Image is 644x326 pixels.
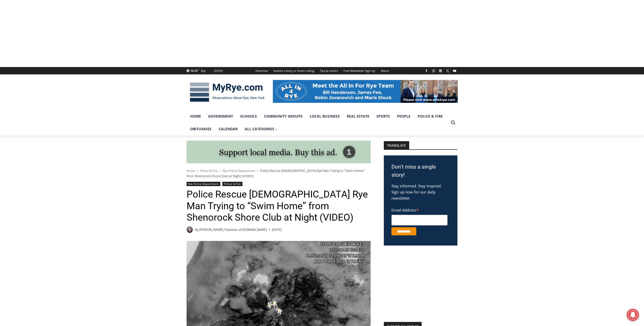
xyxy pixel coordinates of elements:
span: By [195,227,199,232]
a: All Categories [241,123,281,135]
span: F [198,68,199,71]
a: Submit a Story or Event Listing [271,67,317,74]
span: / [220,169,221,173]
a: [PERSON_NAME], Publisher of [DOMAIN_NAME] [199,227,267,232]
a: Local Business [306,110,343,123]
div: [DATE] [214,69,223,73]
span: / [257,169,258,173]
button: View Search Form [449,118,458,127]
img: support local media, buy this ad [187,141,371,164]
a: Tips & Letters [317,67,341,74]
a: Home [187,169,195,173]
span: 72.73 [191,69,197,73]
a: Rye Police Department [187,182,220,186]
h3: Don't miss a single story! [391,163,450,179]
img: All in for Rye [273,80,458,103]
a: Schools [237,110,260,123]
span: / [197,169,198,173]
a: People [393,110,414,123]
a: Sports [373,110,393,123]
a: Home [187,110,205,123]
label: Email Address [391,205,448,214]
span: All Categories [245,126,278,132]
a: Facebook [423,68,430,74]
a: Police & Fire [200,169,218,173]
a: Author image [187,226,193,233]
h1: Police Rescue [DEMOGRAPHIC_DATA] Rye Man Trying to “Swim Home” from Shenorock Shore Club at Night... [187,189,371,223]
nav: Secondary Navigation [253,67,392,74]
time: [DATE] [272,227,282,232]
a: X [444,68,451,74]
a: Police & Fire [222,182,242,186]
a: Rye Police Department [223,169,255,173]
p: Stay informed. Stay inspired. Sign up now for our daily newsletter. [391,183,450,201]
strong: TRANSLATE [384,141,409,149]
a: Advertise [253,67,271,74]
a: Free Newsletter Sign Up [341,67,378,74]
a: About [378,67,392,74]
img: MyRye.com [187,79,268,105]
span: Police Rescue [DEMOGRAPHIC_DATA] Rye Man Trying to “Swim Home” from Shenorock Shore Club at Night... [187,168,364,178]
nav: Breadcrumbs [187,168,371,178]
a: Obituaries [187,123,215,135]
a: Police & Fire [414,110,446,123]
div: Rye [201,69,206,73]
a: Instagram [431,68,437,74]
a: Government [205,110,237,123]
a: Community Groups [260,110,306,123]
nav: Primary Navigation [187,110,449,136]
a: Real Estate [343,110,373,123]
a: Linkedin [437,68,443,74]
a: YouTube [452,68,458,74]
a: Calendar [215,123,241,135]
